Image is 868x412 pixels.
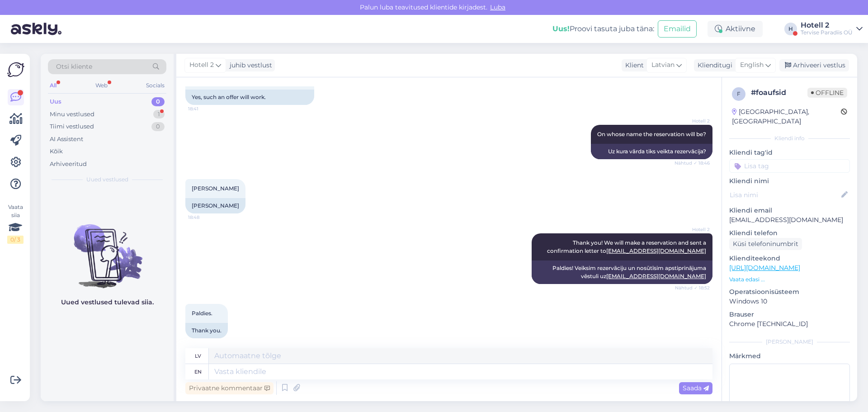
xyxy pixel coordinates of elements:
div: Arhiveeri vestlus [779,59,849,71]
p: Brauser [729,310,850,319]
div: Aktiivne [708,21,763,37]
p: [EMAIL_ADDRESS][DOMAIN_NAME] [729,215,850,225]
div: # foaufsid [751,87,807,98]
img: Askly Logo [7,61,24,78]
a: Hotell 2Tervise Paradiis OÜ [801,22,863,36]
div: 0 [151,122,165,131]
div: 0 / 3 [7,236,24,244]
div: 0 [151,97,165,106]
span: 18:52 [188,339,222,346]
div: Uus [50,97,61,106]
div: [PERSON_NAME] [185,198,245,213]
div: Socials [144,80,166,91]
div: Tervise Paradiis OÜ [801,29,853,36]
p: Vaata edasi ... [729,275,850,284]
span: Latvian [651,60,675,70]
span: Hotell 2 [676,118,710,124]
p: Kliendi tag'id [729,148,850,157]
div: [GEOGRAPHIC_DATA], [GEOGRAPHIC_DATA] [732,107,841,126]
div: juhib vestlust [226,61,272,70]
span: Nähtud ✓ 18:46 [675,160,710,166]
div: Kliendi info [729,134,850,142]
p: Kliendi email [729,206,850,215]
span: 18:41 [188,105,222,112]
a: [URL][DOMAIN_NAME] [729,264,800,272]
span: [PERSON_NAME] [192,185,239,192]
span: Nähtud ✓ 18:52 [675,284,710,291]
div: Minu vestlused [50,110,94,119]
div: Klient [622,61,644,70]
span: Hotell 2 [676,226,710,233]
span: Offline [807,88,847,98]
p: Klienditeekond [729,254,850,263]
div: Thank you. [185,323,228,338]
p: Windows 10 [729,297,850,306]
b: Uus! [552,24,570,33]
span: Otsi kliente [56,62,92,71]
span: Uued vestlused [86,175,128,184]
span: Paldies. [192,310,212,317]
div: Küsi telefoninumbrit [729,238,802,250]
div: en [194,364,202,379]
p: Operatsioonisüsteem [729,287,850,297]
button: Emailid [658,20,697,38]
div: Tiimi vestlused [50,122,94,131]
div: Klienditugi [694,61,732,70]
span: Saada [683,384,709,392]
div: Vaata siia [7,203,24,244]
div: Proovi tasuta juba täna: [552,24,654,34]
p: Märkmed [729,351,850,361]
span: On whose name the reservation will be? [597,131,706,137]
div: Hotell 2 [801,22,853,29]
div: AI Assistent [50,135,83,144]
a: [EMAIL_ADDRESS][DOMAIN_NAME] [606,273,706,279]
p: Uued vestlused tulevad siia. [61,298,154,307]
span: f [737,90,741,97]
p: Kliendi nimi [729,176,850,186]
span: English [740,60,764,70]
div: All [48,80,58,91]
div: H [784,23,797,35]
p: Chrome [TECHNICAL_ID] [729,319,850,329]
span: 18:48 [188,214,222,221]
div: Web [94,80,109,91]
div: Uz kura vārda tiks veikta rezervācija? [591,144,712,159]
div: 1 [153,110,165,119]
a: [EMAIL_ADDRESS][DOMAIN_NAME] [606,247,706,254]
div: lv [195,348,201,364]
input: Lisa tag [729,159,850,173]
div: [PERSON_NAME] [729,338,850,346]
div: Kõik [50,147,63,156]
div: Yes, such an offer will work. [185,90,314,105]
div: Privaatne kommentaar [185,382,274,394]
div: Paldies! Veiksim rezervāciju un nosūtīsim apstiprinājuma vēstuli uz [532,260,712,284]
input: Lisa nimi [730,190,840,200]
span: Luba [487,3,508,11]
div: Arhiveeritud [50,160,87,169]
p: Kliendi telefon [729,228,850,238]
span: Hotell 2 [189,60,214,70]
img: No chats [41,208,174,289]
span: Thank you! We will make a reservation and sent a confirmation letter to [547,239,708,254]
